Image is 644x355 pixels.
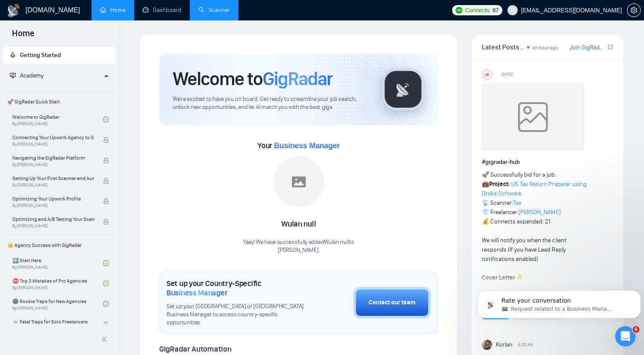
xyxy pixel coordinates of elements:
span: lock [103,198,109,204]
span: Getting Started [20,52,61,59]
span: 4:00 AM [518,341,533,349]
a: export [608,43,613,51]
span: Connecting Your Upwork Agency to GigRadar [12,133,94,142]
span: lock [103,321,109,327]
span: Connects: [465,6,490,15]
a: 1️⃣ Start HereBy[PERSON_NAME] [12,254,103,272]
a: 🌚 Rookie Traps for New AgenciesBy[PERSON_NAME] [12,295,103,313]
span: Academy [20,72,43,79]
img: Korlan [482,340,492,350]
span: lock [103,137,109,143]
span: By [PERSON_NAME] [12,142,94,147]
span: lock [103,219,109,225]
iframe: Intercom live chat [615,326,635,346]
span: Academy [10,72,43,79]
span: lock [103,157,109,163]
span: check-circle [103,260,109,266]
div: US [482,70,492,79]
span: an hour ago [532,45,558,51]
li: Getting Started [3,47,116,64]
img: weqQh+iSagEgQAAAABJRU5ErkJggg== [482,83,584,151]
a: Welcome to GigRadarBy[PERSON_NAME] [12,110,103,129]
div: Yaay! We have successfully added Wulan null to [243,238,355,255]
a: Tax [513,199,521,206]
span: Your [258,141,340,150]
span: Home [5,27,41,45]
span: 👑 Agency Success with GigRadar [4,237,115,254]
span: rocket [10,52,16,58]
a: setting [627,7,641,14]
a: ⛔ Top 3 Mistakes of Pro AgenciesBy[PERSON_NAME] [12,274,103,293]
div: Contact our team [369,298,415,307]
a: dashboardDashboard [143,6,181,14]
span: 6 [633,326,639,333]
span: By [PERSON_NAME] [12,223,94,229]
span: We're excited to have you on board. Get ready to streamline your job search, unlock new opportuni... [173,95,368,112]
p: [PERSON_NAME] . [243,246,355,255]
span: Optimizing Your Upwork Profile [12,195,94,203]
a: [PERSON_NAME] [518,209,560,216]
img: upwork-logo.png [455,7,462,14]
span: 🚀 GigRadar Quick Start [4,93,115,110]
span: By [PERSON_NAME] [12,183,94,188]
span: ☠️ Fatal Traps for Solo Freelancers [12,318,94,326]
img: logo [7,4,20,17]
strong: Project: [489,180,510,188]
span: Korlan [496,340,512,349]
span: 67 [492,6,499,15]
span: double-left [101,335,110,344]
span: Business Manager [274,141,340,150]
span: lock [103,178,109,184]
span: GigRadar Automation [159,344,231,354]
span: Setting Up Your First Scanner and Auto-Bidder [12,174,94,183]
h1: Set up your Country-Specific [166,279,311,298]
span: Latest Posts from the GigRadar Community [482,42,524,52]
h1: Welcome to [173,67,332,90]
span: export [608,43,613,50]
span: GigRadar [263,67,332,90]
button: Contact our team [353,287,431,318]
img: placeholder.png [273,156,324,207]
span: check-circle [103,281,109,286]
a: searchScanner [198,6,230,14]
span: Set up your [GEOGRAPHIC_DATA] or [GEOGRAPHIC_DATA] Business Manager to access country-specific op... [166,303,311,327]
span: Optimizing and A/B Testing Your Scanner for Better Results [12,215,94,223]
span: [DATE] [501,71,513,78]
span: user [509,7,515,13]
button: setting [627,3,641,17]
div: Wulan null [243,217,355,232]
h1: # gigradar-hub [482,157,613,167]
img: gigradar-logo.png [382,68,424,111]
span: Business Manager [166,288,227,298]
iframe: Intercom notifications message [474,272,644,332]
span: By [PERSON_NAME] [12,203,94,208]
span: fund-projection-screen [10,72,16,78]
a: US Tax Return Preparer using Drake Software [482,180,586,197]
span: check-circle [103,117,109,123]
a: homeHome [100,6,126,14]
span: check-circle [103,301,109,307]
a: Join GigRadar Slack Community [569,43,606,52]
span: By [PERSON_NAME] [12,162,94,167]
span: Navigating the GigRadar Platform [12,154,94,162]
